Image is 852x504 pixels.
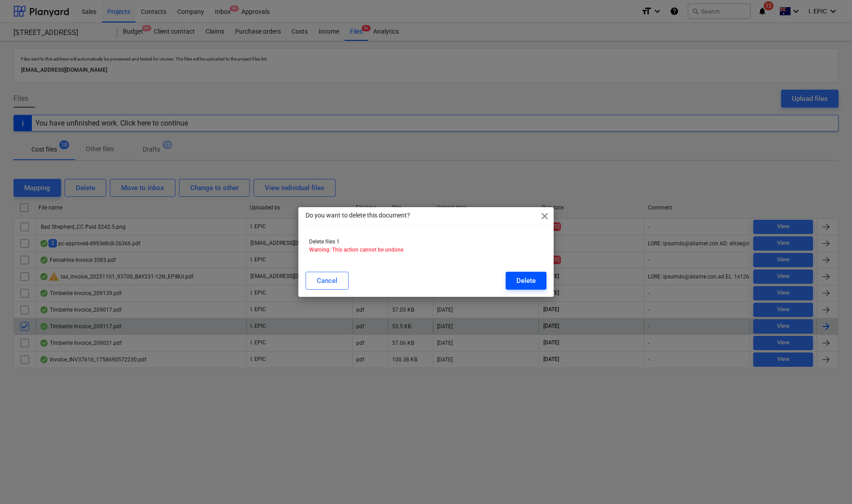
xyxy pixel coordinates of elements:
[539,211,550,222] span: close
[516,275,536,287] div: Delete
[309,238,543,246] p: Delete files 1
[807,461,852,504] iframe: Chat Widget
[309,246,543,254] p: Warning: This action cannot be undone
[306,272,349,290] button: Cancel
[317,275,337,287] div: Cancel
[306,211,410,220] p: Do you want to delete this document?
[506,272,546,290] button: Delete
